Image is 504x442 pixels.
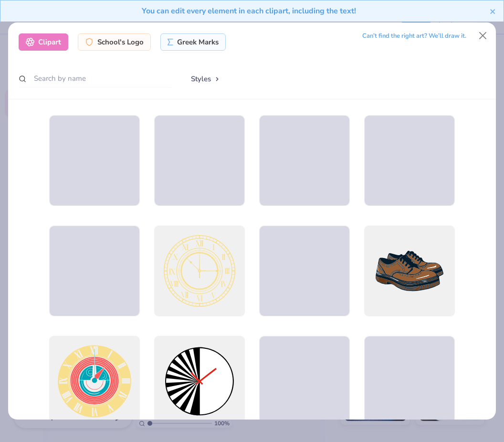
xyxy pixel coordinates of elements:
[78,33,151,51] div: School's Logo
[490,5,496,17] button: close
[474,27,492,45] button: Close
[19,70,171,87] input: Search by name
[181,70,231,88] button: Styles
[19,33,68,51] div: Clipart
[8,5,490,17] div: You can edit every element in each clipart, including the text!
[362,28,466,44] div: Can’t find the right art? We’ll draw it.
[160,33,226,51] div: Greek Marks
